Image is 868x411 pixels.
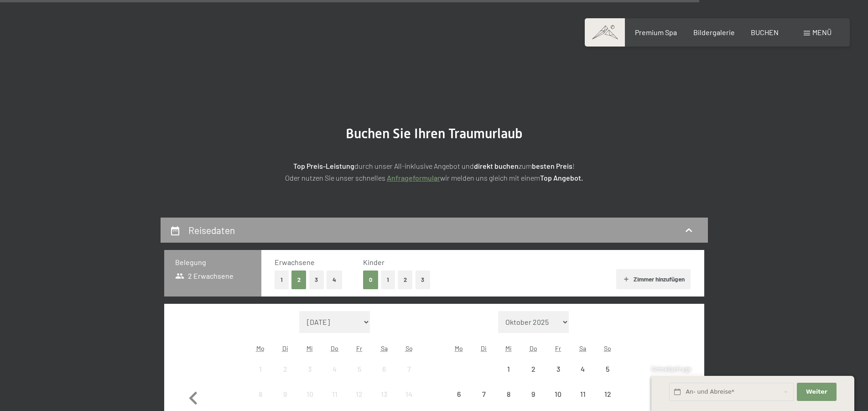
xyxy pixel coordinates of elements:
[322,382,347,406] div: Thu Sep 11 2025
[571,382,595,406] div: Sat Oct 11 2025
[206,160,662,183] p: durch unser All-inklusive Angebot und zum ! Oder nutzen Sie unser schnelles wir melden uns gleich...
[546,382,570,406] div: Anreise nicht möglich
[405,344,413,352] abbr: Sonntag
[751,28,779,36] a: BUCHEN
[472,382,496,406] div: Anreise nicht möglich
[282,344,288,352] abbr: Dienstag
[397,365,420,388] div: 7
[322,357,347,381] div: Thu Sep 04 2025
[298,365,321,388] div: 3
[307,344,313,352] abbr: Mittwoch
[555,344,561,352] abbr: Freitag
[372,357,396,381] div: Anreise nicht möglich
[522,365,545,388] div: 2
[372,382,396,406] div: Anreise nicht möglich
[472,382,496,406] div: Tue Oct 07 2025
[572,365,594,388] div: 4
[595,382,620,406] div: Anreise nicht möglich
[396,382,421,406] div: Anreise nicht möglich
[693,28,735,36] a: Bildergalerie
[530,344,537,352] abbr: Donnerstag
[635,28,677,36] a: Premium Spa
[248,382,273,406] div: Anreise nicht möglich
[797,383,836,401] button: Weiter
[297,382,322,406] div: Anreise nicht möglich
[188,224,235,236] h2: Reisedaten
[175,271,234,281] span: 2 Erwachsene
[346,125,523,141] span: Buchen Sie Ihren Traumurlaub
[347,357,372,381] div: Anreise nicht möglich
[595,382,620,406] div: Sun Oct 12 2025
[175,257,250,267] h3: Belegung
[363,271,378,289] button: 0
[372,382,396,406] div: Sat Sep 13 2025
[322,357,347,381] div: Anreise nicht möglich
[363,258,385,266] span: Kinder
[447,382,471,406] div: Mon Oct 06 2025
[571,357,595,381] div: Sat Oct 04 2025
[249,365,272,388] div: 1
[616,269,691,289] button: Zimmer hinzufügen
[521,357,546,381] div: Thu Oct 02 2025
[571,357,595,381] div: Anreise nicht möglich
[297,357,322,381] div: Wed Sep 03 2025
[248,357,273,381] div: Mon Sep 01 2025
[273,357,297,381] div: Anreise nicht möglich
[496,357,521,381] div: Anreise nicht möglich
[447,382,471,406] div: Anreise nicht möglich
[496,382,521,406] div: Anreise nicht möglich
[331,344,338,352] abbr: Donnerstag
[521,382,546,406] div: Thu Oct 09 2025
[248,357,273,381] div: Anreise nicht möglich
[396,357,421,381] div: Sun Sep 07 2025
[596,365,619,388] div: 5
[546,382,570,406] div: Fri Oct 10 2025
[416,271,431,289] button: 3
[273,382,297,406] div: Tue Sep 09 2025
[812,28,832,36] span: Menü
[327,271,342,289] button: 4
[356,344,362,352] abbr: Freitag
[309,271,324,289] button: 3
[540,173,583,182] strong: Top Angebot.
[347,357,372,381] div: Fri Sep 05 2025
[546,357,570,381] div: Fri Oct 03 2025
[297,357,322,381] div: Anreise nicht möglich
[474,161,519,170] strong: direkt buchen
[496,382,521,406] div: Wed Oct 08 2025
[521,357,546,381] div: Anreise nicht möglich
[275,271,289,289] button: 1
[497,365,520,388] div: 1
[546,357,570,381] div: Anreise nicht möglich
[579,344,586,352] abbr: Samstag
[256,344,265,352] abbr: Montag
[571,382,595,406] div: Anreise nicht möglich
[651,365,691,373] span: Schnellanfrage
[595,357,620,381] div: Sun Oct 05 2025
[248,382,273,406] div: Mon Sep 08 2025
[604,344,611,352] abbr: Sonntag
[273,357,297,381] div: Tue Sep 02 2025
[291,271,307,289] button: 2
[273,382,297,406] div: Anreise nicht möglich
[347,382,372,406] div: Anreise nicht möglich
[372,357,396,381] div: Sat Sep 06 2025
[455,344,463,352] abbr: Montag
[293,161,354,170] strong: Top Preis-Leistung
[373,365,395,388] div: 6
[387,173,440,182] a: Anfrageformular
[806,388,827,396] span: Weiter
[532,161,572,170] strong: besten Preis
[595,357,620,381] div: Anreise nicht möglich
[546,365,569,388] div: 3
[274,365,296,388] div: 2
[275,258,315,266] span: Erwachsene
[297,382,322,406] div: Wed Sep 10 2025
[396,357,421,381] div: Anreise nicht möglich
[323,365,346,388] div: 4
[348,365,371,388] div: 5
[398,271,413,289] button: 2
